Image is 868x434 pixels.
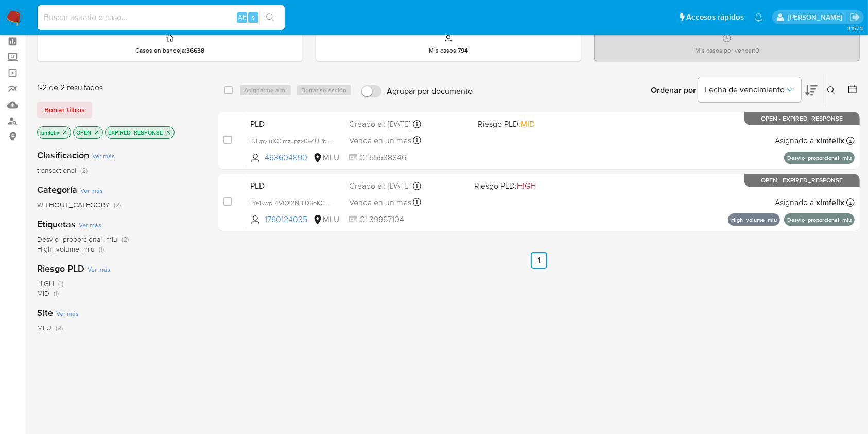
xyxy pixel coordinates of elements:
button: search-icon [259,10,281,25]
a: Notificaciones [754,13,763,22]
span: 3.157.3 [847,24,863,32]
span: Accesos rápidos [686,12,744,23]
a: Salir [849,12,860,23]
p: ximena.felix@mercadolibre.com [788,12,846,22]
span: s [252,12,255,22]
span: Alt [238,12,246,22]
input: Buscar usuario o caso... [38,11,285,24]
